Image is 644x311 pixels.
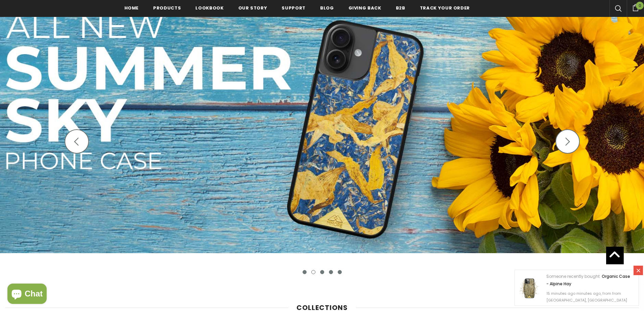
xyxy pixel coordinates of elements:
[124,5,139,11] span: Home
[636,2,644,9] span: 0
[546,273,600,279] span: Someone recently bought
[320,5,334,11] span: Blog
[5,284,49,306] inbox-online-store-chat: Shopify online store chat
[195,5,223,11] span: Lookbook
[349,5,381,11] span: Giving back
[396,5,405,11] span: B2B
[338,270,342,274] button: 5
[627,3,644,11] a: 0
[320,270,324,274] button: 3
[311,270,315,274] button: 2
[282,5,306,11] span: support
[303,270,307,274] button: 1
[329,270,333,274] button: 4
[546,291,627,303] span: 15 minutes ago minutes ago, from from [GEOGRAPHIC_DATA], [GEOGRAPHIC_DATA]
[153,5,181,11] span: Products
[238,5,267,11] span: Our Story
[420,5,470,11] span: Track your order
